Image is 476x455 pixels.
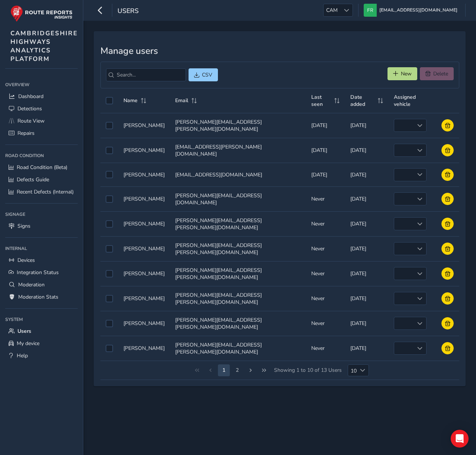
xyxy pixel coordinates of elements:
span: Dashboard [18,93,44,100]
a: Dashboard [5,90,78,103]
a: Signs [5,220,78,232]
div: Select auth0|689a0d666e5ed93c0285a6b4 [106,320,113,327]
td: [PERSON_NAME] [118,311,170,336]
div: Select auth0|689a0db48158cb41ff00da20 [106,245,113,253]
a: Users [5,325,78,337]
div: Road Condition [5,150,78,161]
div: Select auth0|689a0d584b9023d3aae095c7 [106,345,113,352]
td: Never [306,336,345,361]
span: Moderation [18,281,45,288]
h3: Manage users [100,46,459,56]
td: [PERSON_NAME] [118,138,170,163]
td: [PERSON_NAME][EMAIL_ADDRESS][PERSON_NAME][DOMAIN_NAME] [170,113,306,138]
span: Integration Status [17,269,59,276]
div: Signage [5,209,78,220]
a: Detections [5,103,78,115]
button: CSV [189,68,218,81]
td: [PERSON_NAME] [118,261,170,286]
span: 10 [348,365,357,376]
button: Next Page [245,364,257,376]
span: Date added [350,94,375,108]
span: CSV [202,71,212,78]
span: Defects Guide [17,176,49,183]
div: Select auth0|688c9952930a95f72b987527 [106,147,113,154]
span: Assigned vehicle [394,94,431,108]
img: rr logo [10,5,73,22]
td: [PERSON_NAME][EMAIL_ADDRESS][PERSON_NAME][DOMAIN_NAME] [170,236,306,261]
span: Route View [17,117,45,124]
span: Road Condition (Beta) [17,164,67,171]
td: [PERSON_NAME] [118,163,170,186]
div: System [5,314,78,325]
button: [EMAIL_ADDRESS][DOMAIN_NAME] [364,4,460,17]
td: [DATE] [345,286,388,311]
a: Moderation [5,279,78,291]
td: [DATE] [345,336,388,361]
td: [PERSON_NAME] [118,186,170,211]
button: Page 2 [218,364,230,376]
span: Email [175,97,188,104]
input: Search... [106,68,186,81]
div: Select auth0|688b40323bfb6caf90d7abb7 [106,122,113,129]
span: Signs [17,222,30,230]
td: [PERSON_NAME] [118,286,170,311]
span: CAMBRIDGESHIRE HIGHWAYS ANALYTICS PLATFORM [10,29,78,63]
td: [PERSON_NAME][EMAIL_ADDRESS][DOMAIN_NAME] [170,186,306,211]
td: [DATE] [345,186,388,211]
div: Overview [5,79,78,90]
span: Last seen [311,94,331,108]
span: Recent Defects (Internal) [17,188,74,195]
button: Page 3 [231,364,243,376]
button: New [387,67,417,80]
div: Internal [5,243,78,254]
td: [DATE] [345,211,388,236]
td: [EMAIL_ADDRESS][PERSON_NAME][DOMAIN_NAME] [170,138,306,163]
a: Help [5,350,78,362]
a: Moderation Stats [5,291,78,303]
td: [DATE] [306,163,345,186]
td: [PERSON_NAME][EMAIL_ADDRESS][PERSON_NAME][DOMAIN_NAME] [170,211,306,236]
div: Open Intercom Messenger [451,430,469,448]
img: diamond-layout [364,4,377,17]
td: [DATE] [345,163,388,186]
div: Select auth0|689a0ec23f5161d05f6e2399 [106,220,113,228]
td: [PERSON_NAME][EMAIL_ADDRESS][PERSON_NAME][DOMAIN_NAME] [170,311,306,336]
td: Never [306,311,345,336]
td: [PERSON_NAME] [118,211,170,236]
a: Integration Status [5,266,78,279]
td: [DATE] [345,261,388,286]
span: New [401,70,412,77]
a: Devices [5,254,78,266]
td: [EMAIL_ADDRESS][DOMAIN_NAME] [170,163,306,186]
td: Never [306,211,345,236]
a: Repairs [5,127,78,139]
a: Route View [5,115,78,127]
div: Select auth0|688c9948ed0800eea85e339b [106,171,113,178]
div: Select auth0|689a0d878d17715947c3e88e [106,295,113,302]
span: Users [118,6,139,17]
td: [PERSON_NAME][EMAIL_ADDRESS][PERSON_NAME][DOMAIN_NAME] [170,286,306,311]
td: [DATE] [306,113,345,138]
td: [PERSON_NAME] [118,336,170,361]
td: [DATE] [345,236,388,261]
a: My device [5,337,78,350]
td: [DATE] [306,138,345,163]
button: Last Page [258,364,270,376]
td: [PERSON_NAME][EMAIL_ADDRESS][PERSON_NAME][DOMAIN_NAME] [170,261,306,286]
span: Help [17,352,28,359]
td: Never [306,236,345,261]
span: CAM [324,4,340,16]
span: Showing 1 to 10 of 13 Users [271,364,344,376]
a: Recent Defects (Internal) [5,186,78,198]
td: Never [306,186,345,211]
td: [PERSON_NAME] [118,236,170,261]
div: Select auth0|689a0ed41a4c2f607d67a1d5 [106,195,113,203]
span: Moderation Stats [18,293,58,300]
div: Select auth0|689a0d9c4b9023d3aae09602 [106,270,113,277]
span: Name [123,97,138,104]
td: [PERSON_NAME] [118,113,170,138]
td: [DATE] [345,311,388,336]
td: Never [306,286,345,311]
span: [EMAIL_ADDRESS][DOMAIN_NAME] [379,4,457,17]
